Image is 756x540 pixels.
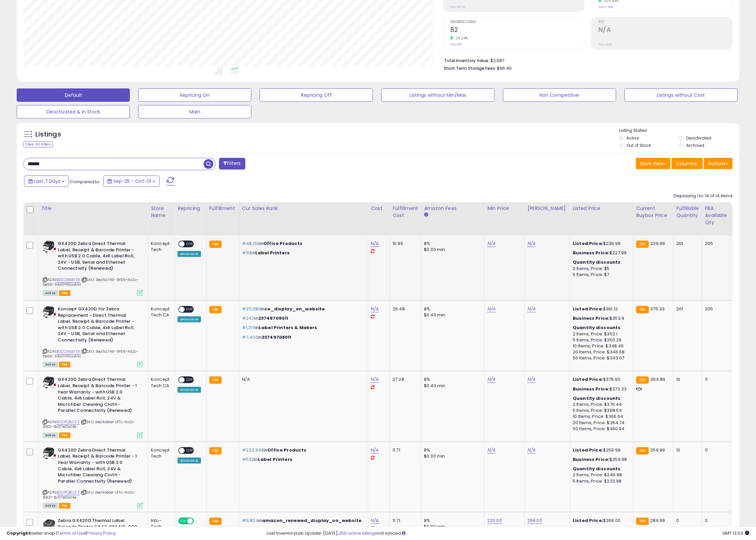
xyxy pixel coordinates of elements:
[626,135,639,141] label: Active
[573,324,621,331] b: Quantity discounts
[17,105,130,118] button: Deactivated & In Stock
[598,20,732,24] span: ROI
[527,447,535,454] a: N/A
[424,383,479,389] div: $0.40 min
[242,315,255,321] span: #242
[59,433,70,438] span: FBA
[43,376,56,389] img: 41I0UDCi7hL._SL40_.jpg
[573,414,628,420] div: 10 Items, Price: $366.64
[676,518,697,524] div: 0
[43,503,58,509] span: All listings currently available for purchase on Amazon
[138,88,251,102] button: Repricing On
[573,266,628,272] div: 2 Items, Price: $5
[636,205,671,219] div: Current Buybox Price
[651,517,665,524] span: 289.99
[704,158,733,169] button: Actions
[151,518,170,530] div: Info-Tech
[86,530,116,536] a: Privacy Policy
[242,205,365,212] div: Cur Sales Rank
[674,193,733,199] div: Displaying 1 to 14 of 14 items
[651,240,665,247] span: 239.99
[676,447,697,453] div: 10
[371,205,387,212] div: Cost
[151,447,170,459] div: Koncept Tech
[733,447,750,453] div: 0
[573,472,628,478] div: 2 Items, Price: $246.98
[573,331,628,337] div: 2 Items, Price: $352.1
[624,88,738,102] button: Listings without Cost
[733,376,750,382] div: 0
[113,178,151,185] span: Sep-25 - Oct-01
[242,456,254,463] span: #532
[242,334,363,340] p: in
[151,241,170,253] div: Koncept Tech
[573,306,628,312] div: $361.12
[573,259,621,265] b: Quantity discounts
[453,36,468,41] small: 24.24%
[573,401,628,408] div: 2 Items, Price: $370.44
[444,58,489,63] b: Total Inventory Value:
[636,306,649,313] small: FBA
[178,458,201,464] div: Amazon AI
[450,42,462,46] small: Prev: 66
[573,376,603,382] b: Listed Price:
[151,205,172,219] div: Store Name
[242,376,363,382] div: N/A
[573,386,628,392] div: $372.33
[636,447,649,455] small: FBA
[393,376,416,382] div: 27.28
[242,306,261,312] span: #211,080
[242,518,363,524] p: in
[242,517,258,524] span: #9,804
[393,205,418,219] div: Fulfillment Cost
[35,130,61,139] h5: Listings
[705,306,724,312] div: 205
[381,88,494,102] button: Listings without Min/Max
[573,447,628,453] div: $259.99
[242,241,363,247] p: in
[573,395,621,401] b: Quantity discounts
[58,447,139,486] b: GX420D Zebra Direct Thermal Label, Receipt & Barcode Printer - 1 Year Warranty - with USB 2.0 Cab...
[424,241,479,247] div: 8%
[444,56,728,64] li: $2,687
[705,241,724,247] div: 205
[43,306,56,319] img: 41I0UDCi7hL._SL40_.jpg
[56,277,80,283] a: B0D29KBY3K
[705,518,724,524] div: 0
[58,241,139,273] b: GX420D Zebra Direct Thermal Label, Receipt & Barcode Printer - with USB 2.0 Cable, 4x6 Label Roll...
[733,205,753,226] div: FBA inbound Qty
[43,349,139,359] span: | SKU: 3ed6a749-9f59-4d2c-be96-54a0f40cab1d
[705,447,724,453] div: 11
[56,349,80,354] a: B0D29KBY3K
[598,42,611,46] small: Prev: N/A
[497,65,512,71] span: $96.40
[43,433,58,438] span: All listings currently available for purchase on Amazon
[185,377,195,383] span: OFF
[636,518,649,525] small: FBA
[178,387,201,393] div: Amazon AI
[178,205,204,212] div: Repricing
[450,5,466,9] small: Prev: $0.00
[651,306,665,312] span: 375.33
[138,105,251,118] button: Main
[598,5,613,9] small: Prev: 1.48%
[503,88,616,102] button: Non Competitive
[41,205,145,212] div: Title
[424,312,479,318] div: $0.40 min
[262,334,291,340] span: 23749708011
[527,306,535,312] a: N/A
[733,306,750,312] div: 0
[651,447,665,453] span: 259.99
[573,355,628,361] div: 50 Items, Price: $343.07
[371,240,379,247] a: N/A
[7,530,116,537] div: seller snap | |
[43,241,143,295] div: ASIN:
[573,386,609,392] b: Business Price:
[393,447,416,453] div: 11.71
[267,530,749,537] div: Last InventoryLab Update: [DATE], not synced.
[151,306,170,318] div: Koncept Tech CA
[178,251,201,257] div: Amazon AI
[185,307,195,312] span: OFF
[573,456,609,463] b: Business Price:
[255,250,290,256] span: Label Printers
